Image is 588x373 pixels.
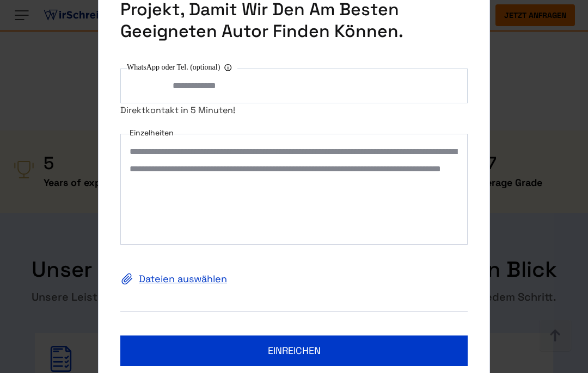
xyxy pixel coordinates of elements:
[130,126,174,139] label: Einzelheiten
[120,335,468,366] button: einreichen
[127,61,237,74] label: WhatsApp oder Tel. (optional)
[120,270,468,288] label: Dateien auswählen
[120,103,468,117] div: Direktkontakt in 5 Minuten!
